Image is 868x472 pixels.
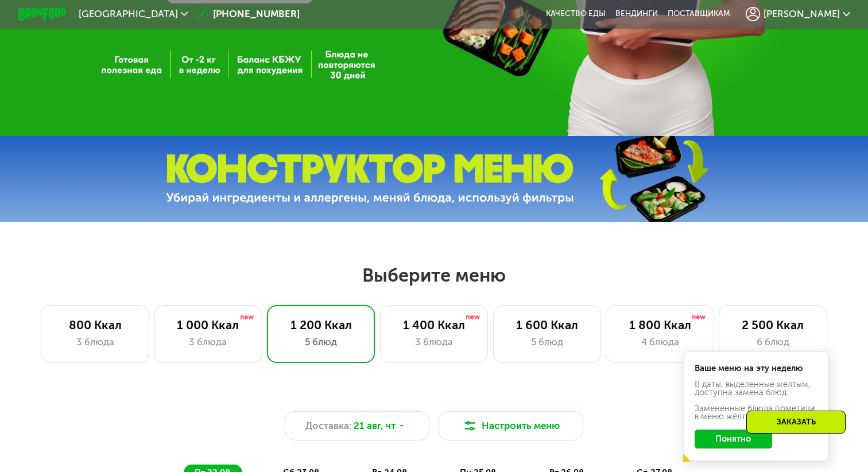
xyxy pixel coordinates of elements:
div: 5 блюд [280,335,362,349]
div: 800 Ккал [53,318,136,332]
div: 2 500 Ккал [731,318,814,332]
button: Настроить меню [439,411,583,440]
div: 1 200 Ккал [280,318,362,332]
div: 3 блюда [53,335,136,349]
div: 1 600 Ккал [506,318,588,332]
a: Качество еды [546,9,606,19]
div: поставщикам [668,9,730,19]
div: 1 000 Ккал [166,318,249,332]
span: 21 авг, чт [354,419,396,433]
h2: Выберите меню [38,264,830,287]
a: Вендинги [615,9,658,19]
span: [GEOGRAPHIC_DATA] [79,9,178,19]
div: В даты, выделенные желтым, доступна замена блюд. [695,380,817,397]
div: 3 блюда [393,335,475,349]
div: 1 800 Ккал [618,318,701,332]
div: 3 блюда [166,335,249,349]
span: Доставка: [305,419,351,433]
div: 6 блюд [731,335,814,349]
a: [PHONE_NUMBER] [194,7,300,21]
div: 5 блюд [506,335,588,349]
div: 1 400 Ккал [393,318,475,332]
div: 4 блюда [618,335,701,349]
div: Ваше меню на эту неделю [695,364,817,373]
span: [PERSON_NAME] [764,9,840,19]
div: Заказать [746,411,846,434]
div: Заменённые блюда пометили в меню жёлтой точкой. [695,404,817,421]
button: Понятно [695,430,773,449]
